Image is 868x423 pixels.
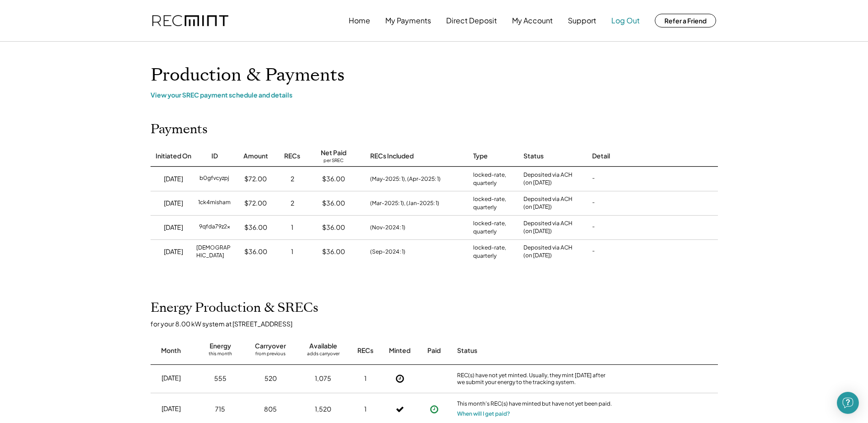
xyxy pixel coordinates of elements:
div: Deposited via ACH (on [DATE]) [523,195,572,211]
div: [DATE] [164,174,183,184]
div: Deposited via ACH (on [DATE]) [523,171,572,187]
div: Paid [427,346,441,355]
button: Log Out [611,11,640,30]
div: locked-rate, quarterly [473,219,514,236]
div: 1,520 [315,405,331,414]
div: Energy [210,342,231,351]
button: Not Yet Minted [393,372,407,385]
div: 1 [364,405,367,414]
div: 1 [291,247,293,256]
div: RECs [357,346,373,355]
button: Refer a Friend [655,14,716,27]
div: 2 [291,199,294,208]
button: Support [568,11,596,30]
div: Type [473,152,488,161]
img: recmint-logotype%403x.png [152,15,228,27]
div: Deposited via ACH (on [DATE]) [523,220,572,235]
div: This month's REC(s) have minted but have not yet been paid. [457,400,613,409]
div: [DATE] [162,374,181,383]
div: - [592,174,595,184]
div: $36.00 [322,199,345,208]
div: locked-rate, quarterly [473,195,514,211]
div: RECs [284,152,300,161]
div: (Mar-2025: 1), (Jan-2025: 1) [370,199,439,207]
button: Home [349,11,370,30]
h2: Payments [151,122,208,137]
button: My Payments [385,11,431,30]
div: adds carryover [307,351,340,360]
button: When will I get paid? [457,409,510,418]
div: Detail [592,152,610,161]
div: [DATE] [164,247,183,256]
div: View your SREC payment schedule and details [151,91,718,99]
div: Status [457,346,613,355]
div: 805 [264,405,277,414]
div: Carryover [255,342,286,351]
div: 9qfda79z2x [199,223,230,232]
h1: Production & Payments [151,65,718,86]
div: Minted [389,346,410,355]
div: [DATE] [164,223,183,232]
div: - [592,223,595,232]
div: $36.00 [322,223,345,232]
div: [DEMOGRAPHIC_DATA] [196,244,233,260]
div: $72.00 [244,199,267,208]
div: $36.00 [244,223,267,232]
div: this month [209,351,232,360]
div: RECs Included [370,152,414,161]
div: Open Intercom Messenger [837,392,859,414]
button: Payment approved, but not yet initiated. [427,402,441,416]
div: 1 [364,374,367,383]
div: 1,075 [315,374,331,383]
div: $36.00 [322,247,345,256]
div: (Sep-2024: 1) [370,248,405,256]
button: My Account [512,11,553,30]
div: Deposited via ACH (on [DATE]) [523,244,572,260]
div: (Nov-2024: 1) [370,223,405,232]
div: $72.00 [244,174,267,184]
div: Net Paid [321,148,346,157]
div: Month [161,346,181,355]
div: b0gfvcyzpj [199,174,229,184]
div: $36.00 [322,174,345,184]
div: Initiated On [156,152,191,161]
div: [DATE] [164,199,183,208]
div: 1ck4misham [198,199,231,208]
div: - [592,199,595,208]
div: Amount [243,152,268,161]
div: Available [309,342,337,351]
div: per SREC [323,157,344,164]
div: (May-2025: 1), (Apr-2025: 1) [370,175,441,183]
div: locked-rate, quarterly [473,171,514,187]
button: Direct Deposit [446,11,497,30]
div: REC(s) have not yet minted. Usually, they mint [DATE] after we submit your energy to the tracking... [457,372,613,386]
div: 1 [291,223,293,232]
div: - [592,247,595,256]
h2: Energy Production & SRECs [151,300,318,316]
div: $36.00 [244,247,267,256]
div: 520 [264,374,277,383]
div: Status [523,152,544,161]
div: for your 8.00 kW system at [STREET_ADDRESS] [151,320,727,328]
div: from previous [255,351,286,360]
div: locked-rate, quarterly [473,244,514,260]
div: [DATE] [162,404,181,413]
div: 2 [291,174,294,184]
div: 555 [214,374,226,383]
div: ID [211,152,218,161]
div: 715 [215,405,225,414]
